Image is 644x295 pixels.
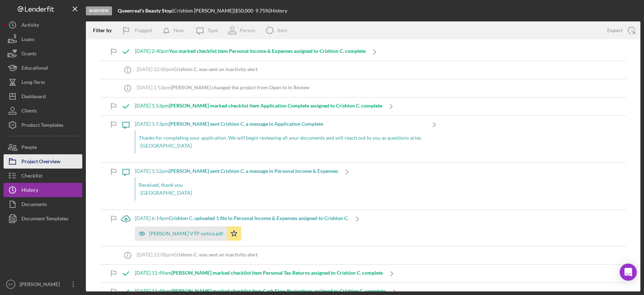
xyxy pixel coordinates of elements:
div: Filter by [93,27,117,33]
b: [PERSON_NAME] marked checklist item Application Complete assigned to Crishion C. complete [169,102,382,109]
button: Clients [4,104,82,118]
div: | [118,8,174,14]
p: -[GEOGRAPHIC_DATA] [139,189,335,197]
div: Grants [21,46,36,62]
div: New [174,23,184,37]
a: [DATE] 1:52pm[PERSON_NAME] sent Crishion C. a message in Personal Income & ExpensesReceived, than... [117,163,356,210]
div: Type [208,27,218,33]
button: Long-Term [4,75,82,89]
div: Export [607,23,623,37]
div: [DATE] 1:53pm [135,103,382,109]
div: [DATE] 2:40pm [135,48,366,54]
div: 9.75 % [255,8,269,14]
div: [DATE] 1:53pm [135,121,425,127]
div: Document Templates [21,211,68,227]
button: Dashboard [4,89,82,104]
button: PT[PERSON_NAME] [4,277,82,291]
p: -[GEOGRAPHIC_DATA] [139,142,422,150]
button: History [4,183,82,197]
div: Flagged [135,23,152,37]
button: Documents [4,197,82,211]
b: You marked checklist item Personal Income & Expenses assigned to Crishion C. complete [169,48,366,54]
span: $50,000 [235,7,253,14]
div: Checklist [21,169,42,185]
div: Product Templates [21,118,63,134]
button: Product Templates [4,118,82,132]
a: [DATE] 2:40pmYou marked checklist item Personal Income & Expenses assigned to Crishion C. complete [117,43,384,61]
b: [PERSON_NAME] sent Crishion C. a message in Application Complete [169,121,323,127]
text: PT [9,282,13,286]
div: | History [269,8,287,14]
div: [DATE] 6:14pm [135,215,348,221]
div: People [21,140,37,156]
div: [DATE] 11:49am [135,288,386,294]
div: Documents [21,197,47,213]
button: Grants [4,46,82,61]
div: Loans [21,32,34,48]
button: [PERSON_NAME] VTP notice.pdf [135,226,241,241]
div: [DATE] 12:00pm [137,66,258,72]
b: Crishion C. uploaded 1 file to Personal Income & Expenses assigned to Crishion C. [169,215,348,221]
div: Activity [21,18,39,34]
button: Document Templates [4,211,82,226]
b: [PERSON_NAME] marked checklist item Personal Tax Returns assigned to Crishion C. complete [171,270,383,276]
div: Long-Term [21,75,45,91]
button: New [159,23,191,37]
button: Flagged [117,23,159,37]
b: Crishion C. was sent an inactivity alert [174,66,258,72]
div: History [21,183,38,199]
a: [DATE] 1:53pm[PERSON_NAME] marked checklist item Application Complete assigned to Crishion C. com... [117,97,400,115]
p: Received, thank you [139,181,335,189]
a: [DATE] 1:53pm[PERSON_NAME] sent Crishion C. a message in Application CompleteThanks for completin... [117,116,443,162]
div: Person [240,27,255,33]
p: Thanks for completing your application. We will begin reviewing all your documents and will reach... [139,134,422,142]
div: Crishion [PERSON_NAME] | [174,8,235,14]
a: [DATE] 11:49am[PERSON_NAME] marked checklist item Personal Tax Returns assigned to Crishion C. co... [117,265,401,282]
div: Project Overview [21,154,60,170]
div: [PERSON_NAME] [18,277,64,293]
b: [PERSON_NAME] marked checklist item Cash Flow Projections assigned to Crishion C. complete [171,288,386,294]
div: [PERSON_NAME] VTP notice.pdf [149,231,223,236]
div: Item [277,27,287,33]
div: [DATE] 1:53pm [137,85,309,90]
div: [DATE] 11:49am [135,270,383,276]
div: [DATE] 12:00pm [137,252,258,257]
button: Export [600,23,640,37]
b: [PERSON_NAME] sent Crishion C. a message in Personal Income & Expenses [169,168,338,174]
div: [DATE] 1:52pm [135,168,338,174]
b: Queenreal's Beauty Stop [118,7,172,14]
div: Clients [21,104,37,120]
button: Loans [4,32,82,46]
div: Educational [21,61,48,77]
b: Crishion C. was sent an inactivity alert [174,251,258,257]
button: Checklist [4,169,82,183]
div: Open Intercom Messenger [620,264,637,281]
div: Dashboard [21,89,46,105]
div: In Review [86,6,112,15]
button: Educational [4,61,82,75]
button: Project Overview [4,154,82,169]
a: [DATE] 6:14pmCrishion C. uploaded 1 file to Personal Income & Expenses assigned to Crishion C.[PE... [117,210,366,246]
button: Activity [4,18,82,32]
b: [PERSON_NAME] changed the project from Open to In Review [171,84,309,90]
button: People [4,140,82,154]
